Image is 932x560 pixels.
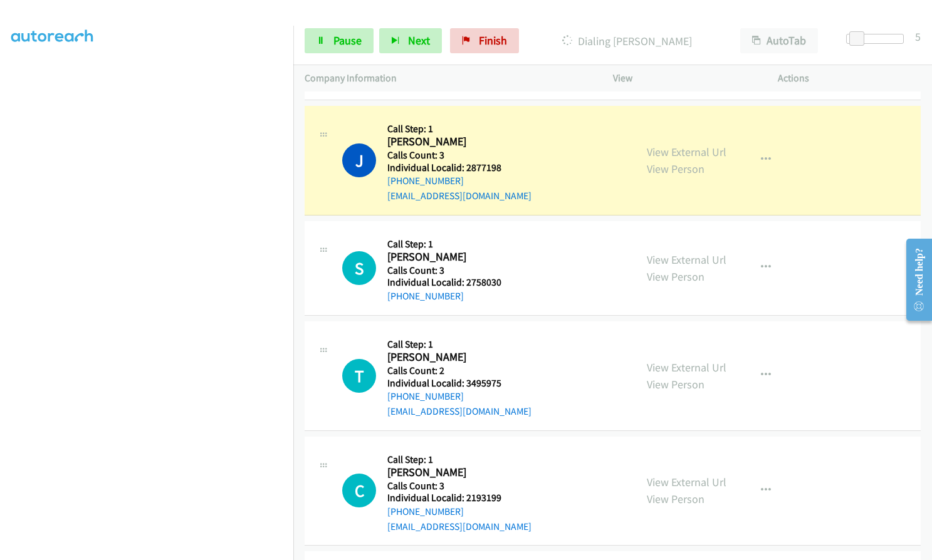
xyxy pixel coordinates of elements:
[479,33,507,48] span: Finish
[647,252,726,267] a: View External Url
[387,480,531,492] h5: Calls Count: 3
[915,28,921,45] div: 5
[387,338,531,351] h5: Call Step: 1
[387,238,531,251] h5: Call Step: 1
[387,162,531,174] h5: Individual Localid: 2877198
[647,360,726,375] a: View External Url
[342,359,376,393] div: The call is yet to be attempted
[387,506,464,517] a: [PHONE_NUMBER]
[379,28,442,53] button: Next
[387,250,531,264] h2: [PERSON_NAME]
[342,474,376,507] div: The call is yet to be attempted
[536,33,718,49] p: Dialing [PERSON_NAME]
[647,145,726,159] a: View External Url
[387,492,531,504] h5: Individual Localid: 2193199
[387,276,531,289] h5: Individual Localid: 2758030
[387,465,531,480] h2: [PERSON_NAME]
[450,28,519,53] a: Finish
[647,269,704,284] a: View Person
[647,492,704,506] a: View Person
[647,475,726,489] a: View External Url
[387,190,531,202] a: [EMAIL_ADDRESS][DOMAIN_NAME]
[387,405,531,417] a: [EMAIL_ADDRESS][DOMAIN_NAME]
[387,365,531,377] h5: Calls Count: 2
[896,230,932,329] iframe: Resource Center
[387,149,531,162] h5: Calls Count: 3
[387,521,531,532] a: [EMAIL_ADDRESS][DOMAIN_NAME]
[387,123,531,135] h5: Call Step: 1
[778,71,921,86] p: Actions
[333,33,362,48] span: Pause
[387,350,531,365] h2: [PERSON_NAME]
[408,33,430,48] span: Next
[305,28,374,53] a: Pause
[387,264,531,277] h5: Calls Count: 3
[342,359,376,393] h1: T
[387,454,531,466] h5: Call Step: 1
[647,162,704,176] a: View Person
[613,71,756,86] p: View
[387,390,464,402] a: [PHONE_NUMBER]
[647,377,704,391] a: View Person
[387,135,531,149] h2: [PERSON_NAME]
[342,143,376,177] h1: J
[342,251,376,285] h1: S
[387,290,464,302] a: [PHONE_NUMBER]
[342,251,376,285] div: The call is yet to be attempted
[387,377,531,390] h5: Individual Localid: 3495975
[740,28,818,53] button: AutoTab
[305,71,590,86] p: Company Information
[342,474,376,507] h1: C
[387,175,464,187] a: [PHONE_NUMBER]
